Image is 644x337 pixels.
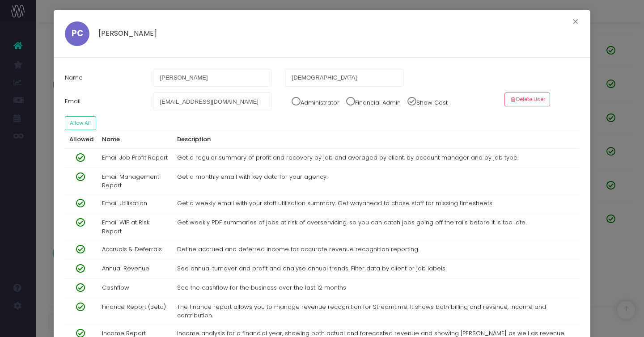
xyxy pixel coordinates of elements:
td: Annual Revenue [98,260,173,279]
td: Email WIP at Risk Report [98,214,173,240]
td: Email Utilisation [98,194,173,214]
th: Allowed [65,131,98,149]
th: Name [98,131,173,149]
button: Allow All [65,116,96,130]
span: PC [72,29,83,38]
input: Email [153,93,271,110]
input: First Name [153,69,271,87]
td: Email Job Profit Report [98,148,173,168]
td: Finance Report (Beta) [98,298,173,325]
td: Email Management Report [98,168,173,195]
td: Get weekly PDF summaries of jobs at risk of overservicing, so you can catch jobs going off the ra... [173,214,579,240]
td: See the cashflow for the business over the last 12 months [173,279,579,298]
td: Define accrued and deferred income for accurate revenue recognition reporting. [173,240,579,260]
td: The finance report allows you to manage revenue recognition for Streamtime. It shows both billing... [173,298,579,325]
td: Accruals & Deferrals [98,240,173,260]
h5: [PERSON_NAME] [89,21,157,38]
input: Last Name [285,69,403,87]
button: Delete User [504,93,550,106]
label: Email [58,93,146,110]
div: Administrator Financial Admin Show Cost [278,93,498,110]
td: See annual turnover and profit and analyse annual trends. Filter data by client or job labels. [173,260,579,279]
td: Get a monthly email with key data for your agency. [173,168,579,195]
td: Get a regular summary of profit and recovery by job and averaged by client, by account manager an... [173,148,579,168]
td: Get a weekly email with your staff utilisation summary. Get wayahead to chase staff for missing t... [173,194,579,214]
td: Cashflow [98,279,173,298]
th: Description [173,131,579,149]
button: Close [566,16,585,30]
label: Name [58,69,146,87]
